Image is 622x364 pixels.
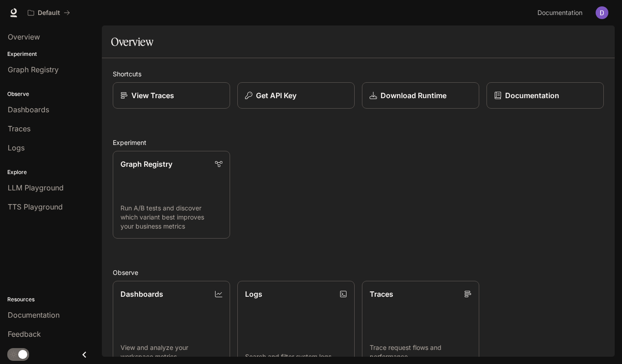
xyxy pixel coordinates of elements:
[381,90,446,101] p: Download Runtime
[113,69,604,79] h2: Shortcuts
[534,4,589,22] a: Documentation
[505,90,559,101] p: Documentation
[596,6,608,19] img: User avatar
[38,9,60,17] p: Default
[593,4,611,22] button: User avatar
[245,289,262,299] p: Logs
[487,82,604,109] a: Documentation
[120,343,222,361] p: View and analyze your workspace metrics
[113,138,604,147] h2: Experiment
[237,82,355,109] button: Get API Key
[256,90,296,101] p: Get API Key
[362,82,479,109] a: Download Runtime
[131,90,174,101] p: View Traces
[370,289,393,299] p: Traces
[113,268,604,277] h2: Observe
[370,343,472,361] p: Trace request flows and performance
[111,33,153,51] h1: Overview
[120,289,163,299] p: Dashboards
[120,159,172,170] p: Graph Registry
[113,82,230,109] a: View Traces
[245,352,347,361] p: Search and filter system logs
[113,151,230,239] a: Graph RegistryRun A/B tests and discover which variant best improves your business metrics
[537,7,582,19] span: Documentation
[24,4,74,22] button: All workspaces
[120,204,222,231] p: Run A/B tests and discover which variant best improves your business metrics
